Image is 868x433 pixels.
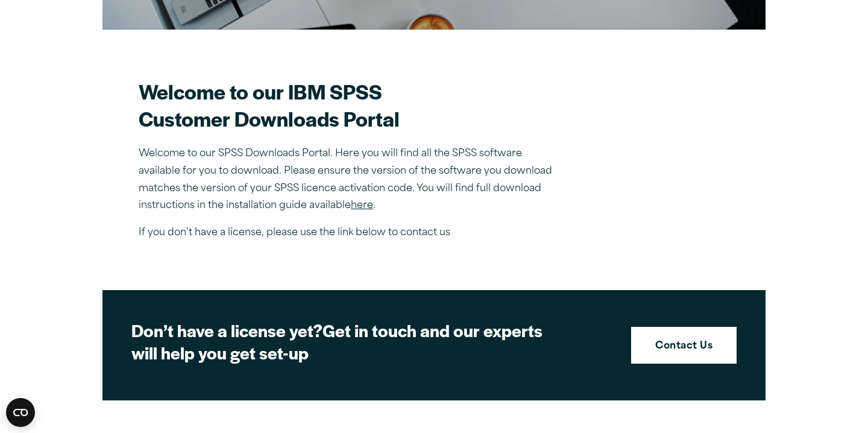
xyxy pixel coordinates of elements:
p: Welcome to our SPSS Downloads Portal. Here you will find all the SPSS software available for you ... [139,145,561,215]
p: If you don’t have a license, please use the link below to contact us [139,224,561,242]
a: here [351,201,373,210]
a: Contact Us [631,327,737,364]
strong: Don’t have a license yet? [131,318,322,342]
h2: Get in touch and our experts will help you get set-up [131,319,553,364]
h2: Welcome to our IBM SPSS Customer Downloads Portal [139,78,561,132]
strong: Contact Us [655,339,712,355]
button: Open CMP widget [6,398,35,427]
